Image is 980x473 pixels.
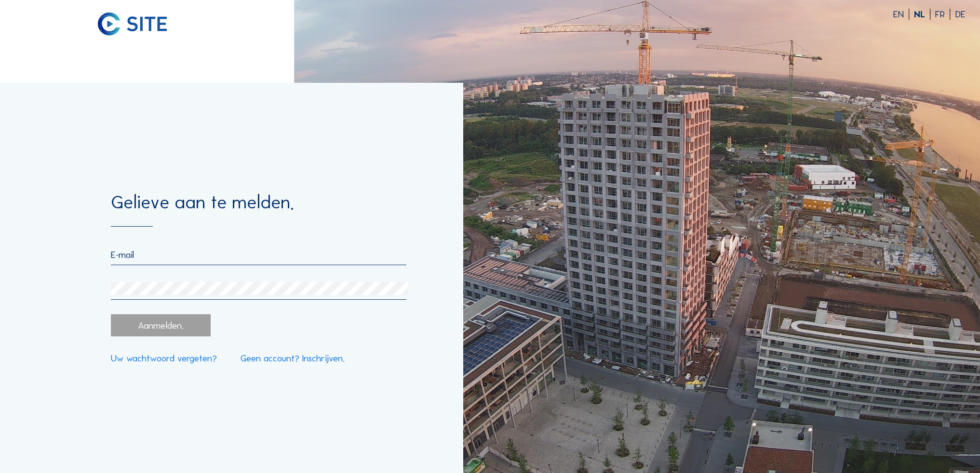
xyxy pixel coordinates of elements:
[914,10,930,19] div: NL
[111,249,406,260] input: E-mail
[955,10,966,19] div: DE
[935,10,950,19] div: FR
[111,354,217,363] a: Uw wachtwoord vergeten?
[893,10,909,19] div: EN
[111,314,211,336] div: Aanmelden.
[98,13,166,36] img: C-SITE logo
[241,354,345,363] a: Geen account? Inschrijven.
[111,193,406,227] div: Gelieve aan te melden.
